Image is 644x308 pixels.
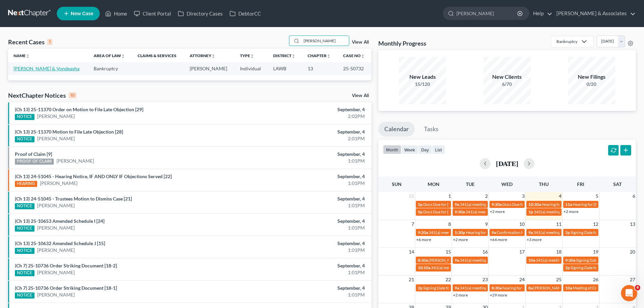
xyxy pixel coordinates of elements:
[482,248,488,256] span: 16
[399,73,446,81] div: New Leads
[416,237,431,242] a: +6 more
[501,181,512,187] span: Wed
[253,151,365,158] div: September, 4
[253,128,365,135] div: September, 4
[592,220,599,228] span: 12
[429,230,494,235] span: 341(a) meeting for [PERSON_NAME]
[15,196,132,202] a: (Ch 13) 24-51045 - Trustees Motion to Dismiss Case [21]
[445,248,452,256] span: 15
[94,53,125,58] a: Area of Lawunfold_more
[250,54,254,58] i: unfold_more
[528,285,533,290] span: 8a
[15,263,117,268] a: (Ch 7) 25-10736 Order Striking Document [18-2]
[37,269,75,276] a: [PERSON_NAME]
[291,54,295,58] i: unfold_more
[352,40,369,45] a: View All
[273,53,295,58] a: Districtunfold_more
[327,54,331,58] i: unfold_more
[492,230,496,235] span: 9a
[378,39,426,47] h3: Monthly Progress
[253,291,365,298] div: 1:01PM
[226,7,264,20] a: DebtorCC
[15,292,34,299] div: NOTICE
[492,202,502,207] span: 9:30a
[423,202,479,207] span: Docs Due for [PERSON_NAME]
[253,285,365,291] div: September, 4
[482,276,488,284] span: 23
[408,248,415,256] span: 14
[519,248,525,256] span: 17
[338,62,372,75] td: 25-50732
[568,81,615,88] div: 0/20
[235,62,268,75] td: Individual
[528,258,535,263] span: 10a
[629,276,636,284] span: 27
[190,53,215,58] a: Attorneyunfold_more
[71,11,93,16] span: New Case
[26,54,30,58] i: unfold_more
[455,258,459,263] span: 9a
[455,202,459,207] span: 9a
[15,129,123,135] a: (Ch 13) 25-11370 Motion to File Late Objection [28]
[530,7,552,20] a: Help
[132,49,184,62] th: Claims & Services
[484,220,488,228] span: 9
[343,53,365,58] a: Case Nounfold_more
[240,53,254,58] a: Typeunfold_more
[542,202,594,207] span: Hearing for [PERSON_NAME]
[383,145,401,154] button: month
[8,91,76,99] div: NextChapter Notices
[527,237,542,242] a: +3 more
[15,218,104,224] a: (Ch 13) 25-10653 Amended Schedule I [24]
[456,7,518,20] input: Search by name...
[418,122,445,137] a: Tasks
[428,181,439,187] span: Mon
[497,230,573,235] span: Confirmation hearing for [PERSON_NAME]
[555,276,562,284] span: 25
[418,209,423,214] span: 5p
[565,230,570,235] span: 2p
[401,145,418,154] button: week
[302,62,337,75] td: 13
[418,145,432,154] button: day
[15,173,172,179] a: (Ch 13) 24-51045 - Hearing Notice, IF AND ONLY IF Objections Served [22]
[455,230,465,235] span: 1:30p
[592,276,599,284] span: 26
[556,39,577,44] div: Bankruptcy
[130,7,174,20] a: Client Portal
[418,258,428,263] span: 8:30a
[429,258,460,263] span: [PERSON_NAME]
[88,62,132,75] td: Bankruptcy
[418,230,428,235] span: 9:20a
[629,248,636,256] span: 20
[15,106,143,112] a: (Ch 13) 25-11370 Order on Motion to File Late Objection [29]
[533,230,599,235] span: 341(a) meeting for [PERSON_NAME]
[453,237,468,242] a: +2 more
[253,224,365,231] div: 1:01PM
[423,209,479,214] span: Docs Due for [PERSON_NAME]
[423,285,524,290] span: Signing Date for [PERSON_NAME] and [PERSON_NAME]
[253,195,365,202] div: September, 4
[460,285,525,290] span: 341(a) meeting for [PERSON_NAME]
[56,158,94,164] a: [PERSON_NAME]
[37,113,75,120] a: [PERSON_NAME]
[352,93,369,98] a: View All
[253,158,365,164] div: 1:01PM
[253,113,365,120] div: 2:02PM
[15,226,34,232] div: NOTICE
[492,285,502,290] span: 8:30a
[184,62,235,75] td: [PERSON_NAME]
[37,135,75,142] a: [PERSON_NAME]
[555,248,562,256] span: 18
[490,292,507,298] a: +29 more
[536,258,601,263] span: 341(a) meeting for [PERSON_NAME]
[577,181,584,187] span: Fri
[621,285,637,301] iframe: Intercom live chat
[534,209,631,214] span: 341(a) meeting for [PERSON_NAME] [PERSON_NAME]
[253,173,365,180] div: September, 4
[568,73,615,81] div: New Filings
[14,53,30,58] a: Nameunfold_more
[519,276,525,284] span: 24
[528,209,533,214] span: 1p
[15,203,34,209] div: NOTICE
